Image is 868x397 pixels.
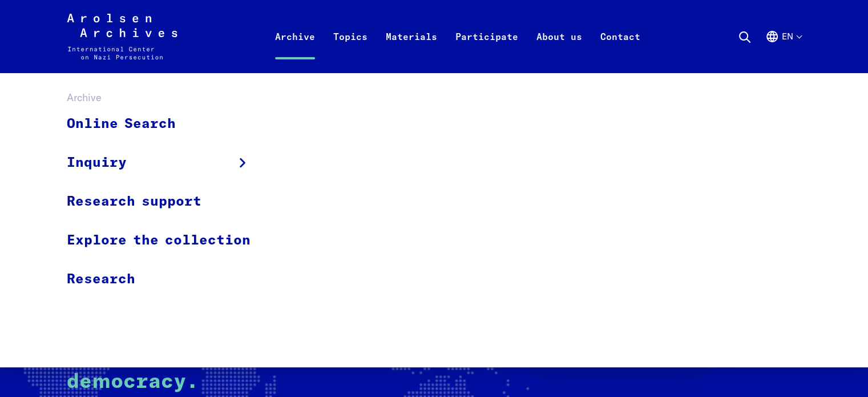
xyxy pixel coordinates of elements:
[266,14,649,59] nav: Primary
[527,27,591,73] a: About us
[591,27,649,73] a: Contact
[266,27,324,73] a: Archive
[67,260,265,298] a: Research
[67,105,265,298] ul: Archive
[446,27,527,73] a: Participate
[67,153,127,173] span: Inquiry
[377,27,446,73] a: Materials
[324,27,377,73] a: Topics
[765,30,801,71] button: English, language selection
[67,143,265,182] a: Inquiry
[67,182,265,221] a: Research support
[67,221,265,260] a: Explore the collection
[67,105,265,143] a: Online Search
